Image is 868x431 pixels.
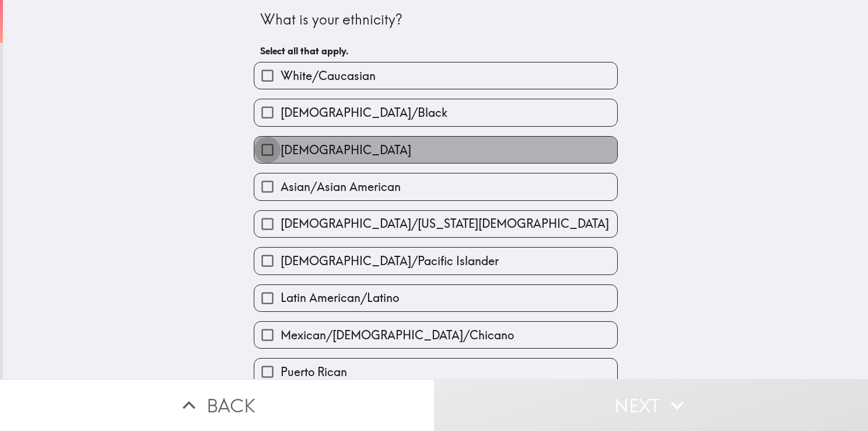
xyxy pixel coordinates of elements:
[254,322,617,348] button: Mexican/[DEMOGRAPHIC_DATA]/Chicano
[281,327,514,343] span: Mexican/[DEMOGRAPHIC_DATA]/Chicano
[260,10,611,30] div: What is your ethnicity?
[281,253,499,269] span: [DEMOGRAPHIC_DATA]/Pacific Islander
[281,364,347,380] span: Puerto Rican
[281,215,609,232] span: [DEMOGRAPHIC_DATA]/[US_STATE][DEMOGRAPHIC_DATA]
[281,290,399,306] span: Latin American/Latino
[254,248,617,274] button: [DEMOGRAPHIC_DATA]/Pacific Islander
[281,105,447,121] span: [DEMOGRAPHIC_DATA]/Black
[281,179,401,195] span: Asian/Asian American
[254,62,617,89] button: White/Caucasian
[254,99,617,126] button: [DEMOGRAPHIC_DATA]/Black
[254,285,617,311] button: Latin American/Latino
[260,44,611,57] h6: Select all that apply.
[281,68,376,84] span: White/Caucasian
[254,359,617,385] button: Puerto Rican
[281,142,411,158] span: [DEMOGRAPHIC_DATA]
[254,211,617,237] button: [DEMOGRAPHIC_DATA]/[US_STATE][DEMOGRAPHIC_DATA]
[254,137,617,163] button: [DEMOGRAPHIC_DATA]
[254,173,617,200] button: Asian/Asian American
[434,379,868,431] button: Next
